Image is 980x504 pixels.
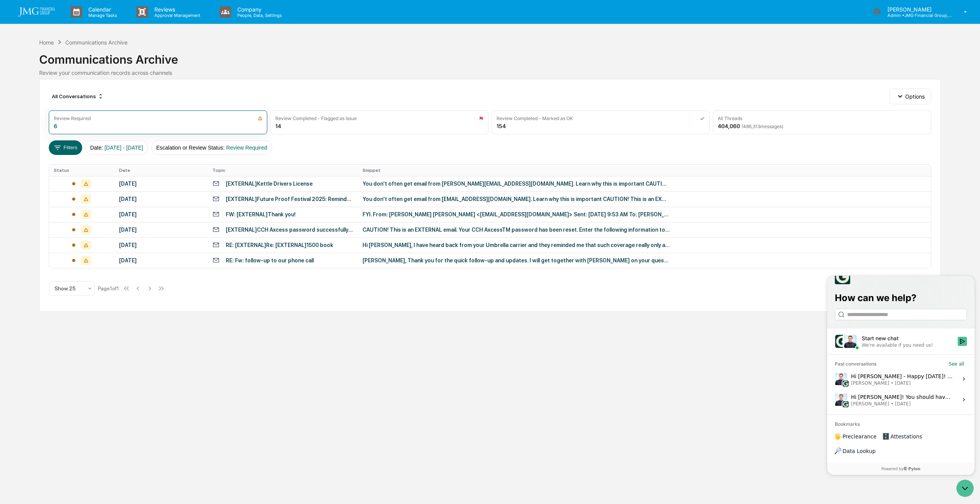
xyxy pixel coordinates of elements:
[49,140,82,155] button: Filters
[49,165,114,176] th: Status
[49,90,107,102] div: All Conversations
[718,123,783,129] div: 404,060
[358,165,931,176] th: Snippet
[54,190,93,196] a: Powered byPylon
[35,59,126,66] div: Start new chat
[39,69,941,76] div: Review your communication records across channels
[148,13,204,18] p: Approval Management
[497,123,506,129] div: 154
[8,172,14,178] div: 🔎
[5,168,51,182] a: 🔎Data Lookup
[363,181,670,187] div: You don't often get email from [PERSON_NAME][EMAIL_ADDRESS][DOMAIN_NAME]. Learn why this is impor...
[497,115,573,121] div: Review Completed - Marked as OK
[8,16,140,28] p: How can we help?
[226,242,333,248] div: RE: [EXTERNAL]Re: [EXTERNAL]1500 book
[8,118,20,130] img: Jack Rasmussen
[955,479,976,499] iframe: Open customer support
[15,157,50,165] span: Preclearance
[68,125,84,131] span: [DATE]
[119,211,203,217] div: [DATE]
[226,145,267,151] span: Review Required
[889,89,931,104] button: Options
[85,140,148,155] button: Date:[DATE] - [DATE]
[64,125,66,131] span: •
[56,158,62,164] div: 🗄️
[226,227,353,233] div: [EXTERNAL]CCH Axcess password successfully reset!
[8,85,49,91] div: Past conversations
[82,6,121,13] p: Calendar
[5,154,53,168] a: 🖐️Preclearance
[39,46,941,66] div: Communications Archive
[65,39,127,46] div: Communications Archive
[881,13,953,18] p: Admin • JMG Financial Group, Ltd.
[15,105,22,111] img: 1746055101610-c473b297-6a78-478c-a979-82029cc54cd1
[151,140,272,155] button: Escalation or Review Status:Review Required
[76,190,93,196] span: Pylon
[39,39,54,46] div: Home
[226,257,314,264] div: RE: Fw: follow-up to our phone call
[119,181,203,187] div: [DATE]
[226,181,313,187] div: [EXTERNAL]Kettle Drivers License
[148,6,204,13] p: Reviews
[8,97,20,109] img: Jack Rasmussen
[119,227,203,233] div: [DATE]
[63,157,95,165] span: Attestations
[363,227,670,233] div: CAUTION! This is an EXTERNAL email. Your CCH AxcessTM password has been reset. Enter the followin...
[226,211,296,217] div: FW: [EXTERNAL]Thank you!
[363,257,670,264] div: [PERSON_NAME], Thank you for the quick follow-up and updates. I will get together with [PERSON_NA...
[231,13,286,18] p: People, Data, Settings
[54,115,91,121] div: Review Required
[114,165,208,176] th: Date
[479,116,483,121] img: icon
[258,116,263,121] img: icon
[363,211,670,217] div: FYI. From: [PERSON_NAME] [PERSON_NAME] <[EMAIL_ADDRESS][DOMAIN_NAME]> Sent: [DATE] 9:53 AM To: [P...
[275,115,357,121] div: Review Completed - Flagged as Issue
[700,116,705,121] img: icon
[68,104,84,110] span: [DATE]
[24,104,62,110] span: [PERSON_NAME]
[98,285,119,292] div: Page 1 of 1
[827,276,975,475] iframe: Customer support window
[226,196,353,202] div: [EXTERNAL]Future Proof Festival 2025: Reminder for your pending actions
[363,196,670,202] div: You don't often get email from [EMAIL_ADDRESS][DOMAIN_NAME]. Learn why this is important CAUTION!...
[64,104,66,110] span: •
[35,66,106,72] div: We're available if you need us!
[8,158,14,164] div: 🖐️
[16,59,30,72] img: 8933085812038_c878075ebb4cc5468115_72.jpg
[275,123,281,129] div: 14
[881,6,953,13] p: [PERSON_NAME]
[104,145,143,151] span: [DATE] - [DATE]
[82,13,121,18] p: Manage Tasks
[119,84,140,93] button: See all
[18,7,55,16] img: logo
[24,125,62,131] span: [PERSON_NAME]
[131,61,140,70] button: Start new chat
[8,59,22,72] img: 1746055101610-c473b297-6a78-478c-a979-82029cc54cd1
[53,154,98,168] a: 🗄️Attestations
[119,257,203,264] div: [DATE]
[119,196,203,202] div: [DATE]
[15,125,22,132] img: 1746055101610-c473b297-6a78-478c-a979-82029cc54cd1
[363,242,670,248] div: Hi [PERSON_NAME], I have heard back from your Umbrella carrier and they reminded me that such cov...
[119,242,203,248] div: [DATE]
[20,35,127,43] input: Clear
[208,165,358,176] th: Topic
[15,171,48,179] span: Data Lookup
[742,124,783,129] span: ( 486,313 messages)
[54,123,57,129] div: 6
[231,6,286,13] p: Company
[718,115,742,121] div: All Threads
